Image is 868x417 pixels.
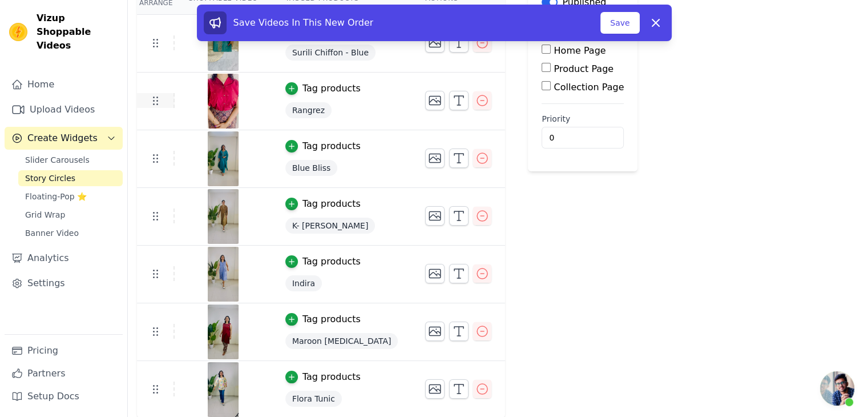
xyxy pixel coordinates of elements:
[25,173,75,184] span: Story Circles
[5,339,123,362] a: Pricing
[285,218,376,234] span: K- [PERSON_NAME]
[285,102,332,118] span: Rangrez
[542,113,624,125] label: Priority
[302,312,361,326] div: Tag products
[5,272,123,295] a: Settings
[302,197,361,211] div: Tag products
[425,264,445,283] button: Change Thumbnail
[18,170,123,186] a: Story Circles
[302,139,361,153] div: Tag products
[18,152,123,168] a: Slider Carousels
[207,362,239,417] img: vizup-images-23e0.png
[25,154,90,166] span: Slider Carousels
[25,191,87,202] span: Floating-Pop ⭐
[285,197,361,211] button: Tag products
[600,12,639,34] button: Save
[18,189,123,205] a: Floating-Pop ⭐
[554,63,613,74] label: Product Page
[18,225,123,241] a: Banner Video
[25,227,79,239] span: Banner Video
[5,385,123,408] a: Setup Docs
[425,379,445,399] button: Change Thumbnail
[27,131,98,145] span: Create Widgets
[207,189,239,244] img: vizup-images-96a4.png
[285,391,342,407] span: Flora Tunic
[302,370,361,384] div: Tag products
[207,247,239,302] img: vizup-images-38f3.png
[25,209,65,220] span: Grid Wrap
[207,131,239,186] img: vizup-images-6771.png
[5,127,123,150] button: Create Widgets
[554,82,624,93] label: Collection Page
[425,206,445,226] button: Change Thumbnail
[425,91,445,110] button: Change Thumbnail
[425,322,445,341] button: Change Thumbnail
[18,207,123,223] a: Grid Wrap
[302,82,361,95] div: Tag products
[285,255,361,268] button: Tag products
[285,370,361,384] button: Tag products
[207,304,239,359] img: vizup-images-fac2.png
[5,362,123,385] a: Partners
[554,45,605,56] label: Home Page
[425,149,445,168] button: Change Thumbnail
[285,139,361,153] button: Tag products
[285,160,337,176] span: Blue Bliss
[285,82,361,95] button: Tag products
[285,275,322,291] span: Indira
[233,17,374,28] span: Save Videos In This New Order
[285,333,398,349] span: Maroon [MEDICAL_DATA]
[5,98,123,121] a: Upload Videos
[285,312,361,326] button: Tag products
[820,371,854,406] div: Open chat
[285,45,376,61] span: Surili Chiffon - Blue
[302,255,361,268] div: Tag products
[5,73,123,96] a: Home
[207,74,239,129] img: vizup-images-dee2.png
[5,247,123,270] a: Analytics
